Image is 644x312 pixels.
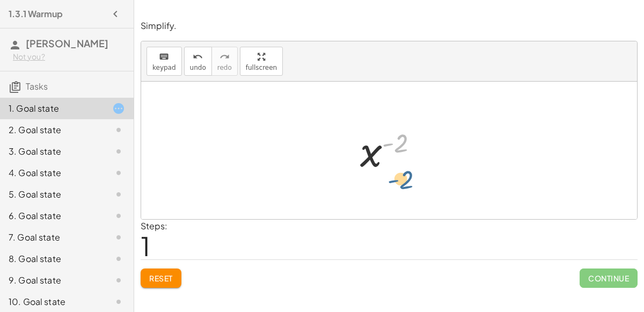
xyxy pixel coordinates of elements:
[9,188,95,201] div: 5. Goal state
[9,124,95,136] div: 2. Goal state
[193,50,203,63] i: undo
[9,8,63,20] h4: 1.3.1 Warmup
[219,50,230,63] i: redo
[9,209,95,222] div: 6. Goal state
[9,231,95,244] div: 7. Goal state
[211,47,238,76] button: redoredo
[112,231,125,244] i: Task not started.
[217,64,232,71] span: redo
[9,145,95,158] div: 3. Goal state
[112,209,125,222] i: Task not started.
[112,295,125,308] i: Task not started.
[112,145,125,158] i: Task not started.
[26,37,108,49] span: [PERSON_NAME]
[9,102,95,115] div: 1. Goal state
[149,273,173,283] span: Reset
[9,252,95,265] div: 8. Goal state
[141,220,167,231] label: Steps:
[246,64,277,71] span: fullscreen
[112,124,125,136] i: Task not started.
[141,229,150,262] span: 1
[141,269,181,288] button: Reset
[112,102,125,115] i: Task started.
[112,188,125,201] i: Task not started.
[147,47,182,76] button: keyboardkeypad
[141,20,638,32] p: Simplify.
[112,274,125,287] i: Task not started.
[26,81,48,92] span: Tasks
[9,274,95,287] div: 9. Goal state
[112,166,125,179] i: Task not started.
[184,47,212,76] button: undoundo
[112,252,125,265] i: Task not started.
[9,166,95,179] div: 4. Goal state
[240,47,283,76] button: fullscreen
[159,50,169,63] i: keyboard
[190,64,206,71] span: undo
[152,64,176,71] span: keypad
[13,52,125,62] div: Not you?
[9,295,95,308] div: 10. Goal state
